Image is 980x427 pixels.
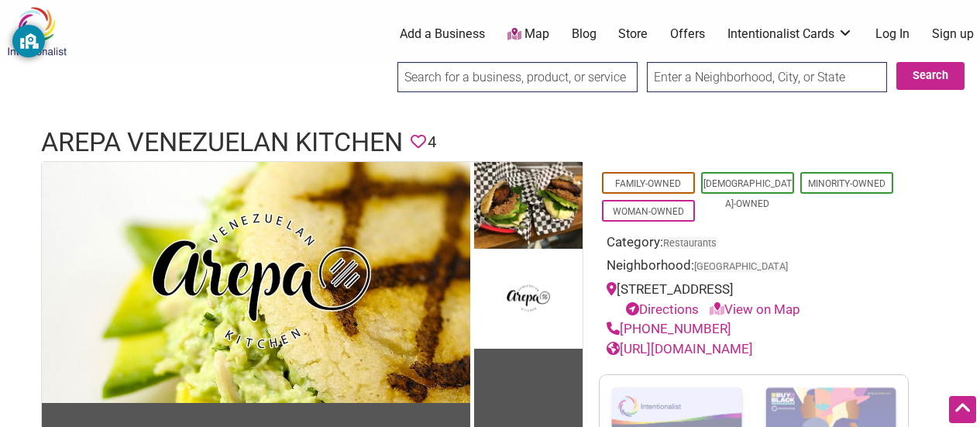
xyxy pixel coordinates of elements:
a: Store [618,26,648,43]
a: Offers [670,26,705,43]
img: Arepa Venezuelan Kitchen [42,162,470,403]
a: Add a Business [400,26,485,43]
div: Scroll Back to Top [949,396,976,423]
span: [GEOGRAPHIC_DATA] [694,262,788,272]
a: Family-Owned [615,178,681,189]
div: Category: [607,232,901,257]
div: [STREET_ADDRESS] [607,280,901,319]
a: View on Map [710,301,800,317]
a: Restaurants [663,237,717,249]
a: Directions [626,301,699,317]
a: Sign up [932,26,974,43]
a: Map [507,26,549,43]
a: Intentionalist Cards [727,26,853,43]
a: Woman-Owned [613,206,684,217]
a: [URL][DOMAIN_NAME] [607,341,753,356]
a: [PHONE_NUMBER] [607,321,731,336]
a: Blog [572,26,597,43]
button: GoGuardian Privacy Information [12,25,45,57]
span: 4 [428,130,436,154]
input: Enter a Neighborhood, City, or State [647,62,887,92]
a: Log In [875,26,910,43]
a: Minority-Owned [808,178,885,189]
h1: Arepa Venezuelan Kitchen [41,124,403,161]
input: Search for a business, product, or service [397,62,638,92]
a: [DEMOGRAPHIC_DATA]-Owned [703,178,792,209]
div: Neighborhood: [607,256,901,280]
button: Search [896,62,965,90]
